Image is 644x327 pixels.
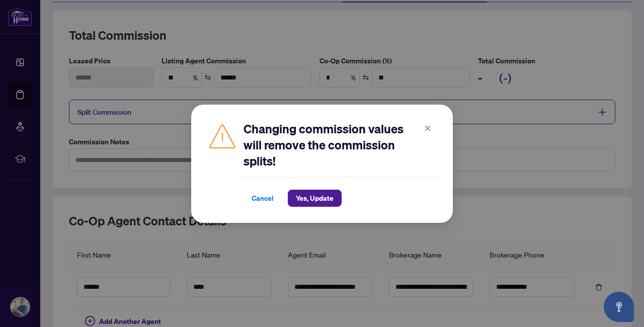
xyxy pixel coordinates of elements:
[604,292,634,322] button: Open asap
[244,121,437,169] h2: Changing commission values will remove the commission splits!
[288,190,342,207] button: Yes, Update
[252,190,274,206] span: Cancel
[207,121,237,151] img: Caution Icon
[244,190,282,207] button: Cancel
[424,124,431,131] span: close
[296,190,334,206] span: Yes, Update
